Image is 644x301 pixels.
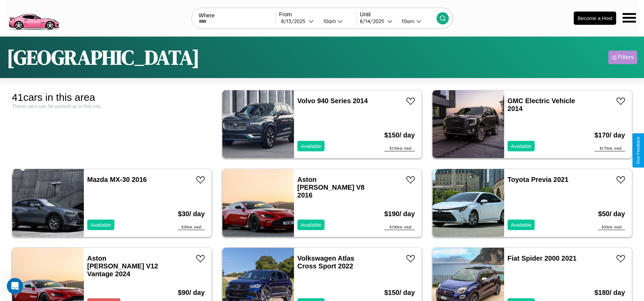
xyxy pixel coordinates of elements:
[574,12,616,25] button: Become a Host
[636,137,641,164] div: Give Feedback
[281,18,309,24] div: 8 / 13 / 2025
[178,203,205,225] h3: $ 30 / day
[384,203,415,225] h3: $ 190 / day
[396,18,437,25] button: 10am
[297,255,354,270] a: Volkswagen Atlas Cross Sport 2022
[7,278,23,294] iframe: Intercom live chat
[384,225,415,230] div: $ 190 est. total
[618,54,634,61] div: Filters
[360,18,387,24] div: 8 / 14 / 2025
[7,43,200,71] h1: [GEOGRAPHIC_DATA]
[297,176,365,199] a: Aston [PERSON_NAME] V8 2016
[87,176,147,183] a: Mazda MX-30 2016
[301,142,321,151] p: Available
[384,146,415,151] div: $ 150 est. total
[279,12,356,18] label: From
[598,225,625,230] div: $ 50 est. total
[594,146,625,151] div: $ 170 est. total
[12,103,212,109] div: These cars can be picked up in this city.
[301,220,321,229] p: Available
[178,225,205,230] div: $ 30 est. total
[12,92,212,103] div: 41 cars in this area
[508,97,575,112] a: GMC Electric Vehicle 2014
[199,13,275,19] label: Where
[297,97,368,105] a: Volvo 940 Series 2014
[511,142,532,151] p: Available
[320,18,338,24] div: 10am
[360,12,437,18] label: Until
[5,3,62,32] img: logo
[318,18,356,25] button: 10am
[508,255,576,262] a: Fiat Spider 2000 2021
[398,18,416,24] div: 10am
[508,176,569,183] a: Toyota Previa 2021
[594,125,625,146] h3: $ 170 / day
[511,220,532,229] p: Available
[91,220,111,229] p: Available
[279,18,317,25] button: 8/13/2025
[608,51,637,64] button: Filters
[87,255,158,278] a: Aston [PERSON_NAME] V12 Vantage 2024
[598,203,625,225] h3: $ 50 / day
[384,125,415,146] h3: $ 150 / day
